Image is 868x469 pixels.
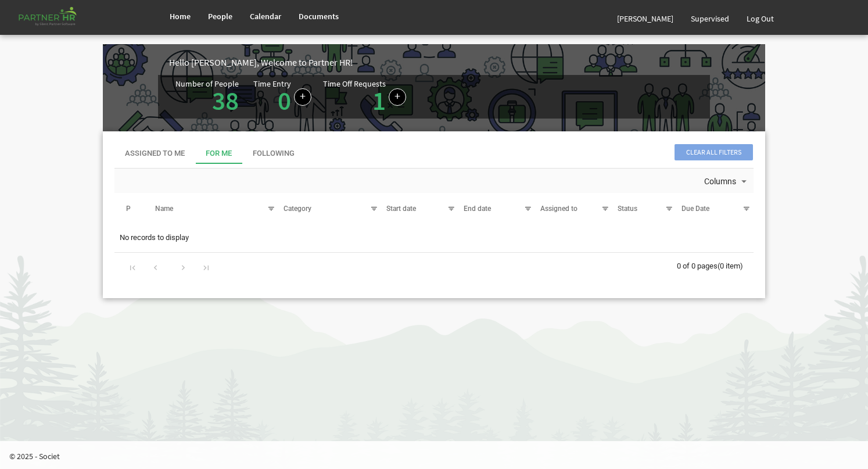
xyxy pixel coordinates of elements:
span: (0 item) [718,262,743,270]
div: Number of time entries [253,80,323,114]
a: 0 [278,84,291,117]
div: Time Off Requests [323,80,386,88]
div: Hello [PERSON_NAME], Welcome to Partner HR! [169,56,765,69]
a: Log Out [738,2,783,35]
span: Assigned to [540,205,578,213]
span: 0 of 0 pages [677,262,718,270]
div: Number of People [175,80,239,88]
span: Clear all filters [675,144,753,160]
td: No records to display [114,227,754,249]
span: P [126,205,131,213]
a: [PERSON_NAME] [608,2,682,35]
span: Calendar [250,11,281,22]
span: Status [618,205,637,213]
p: © 2025 - Societ [9,450,868,462]
a: 38 [212,84,239,117]
span: Due Date [682,205,709,213]
a: Create a new time off request [389,88,406,106]
div: Following [253,148,295,159]
span: Name [155,205,173,213]
div: Number of pending time-off requests [323,80,418,114]
span: Category [284,205,311,213]
div: Go to next page [175,259,191,275]
div: Total number of active people in Partner HR [175,80,253,114]
div: For Me [206,148,232,159]
a: Supervised [682,2,738,35]
span: Supervised [691,13,729,24]
div: tab-header [114,143,754,164]
span: Start date [386,205,416,213]
span: End date [464,205,491,213]
div: Time Entry [253,80,291,88]
div: Go to first page [125,259,141,275]
a: Log hours [294,88,311,106]
div: Assigned To Me [125,148,185,159]
div: Columns [702,169,752,193]
a: 1 [372,84,386,117]
button: Columns [702,174,752,189]
span: Home [170,11,191,22]
span: Documents [299,11,339,22]
span: People [208,11,232,22]
div: Go to last page [198,259,214,275]
div: 0 of 0 pages (0 item) [677,253,754,277]
div: Go to previous page [148,259,163,275]
span: Columns [703,174,737,189]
